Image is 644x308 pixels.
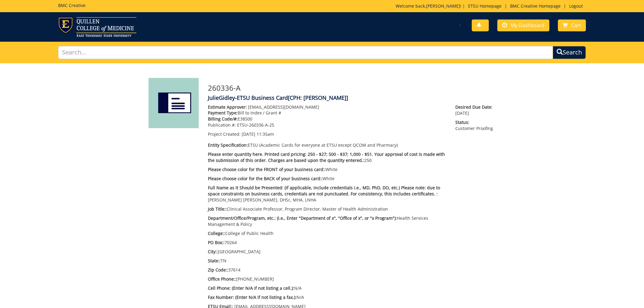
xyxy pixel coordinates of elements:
span: Zip Code:: [208,267,228,273]
span: Status: [455,119,495,125]
p: White [208,166,446,173]
p: White [208,176,446,182]
span: Billing Code/#: [208,116,238,122]
span: [CPH: [PERSON_NAME]] [288,94,348,101]
span: Department/Office/Program, etc.: (i.e., Enter "Department of x", "Office of x", or "x Program"): [208,215,397,221]
span: Cell Phone: (Enter N/A if not listing a cell.): [208,285,294,291]
p: ETSU (Academic Cards for everyone at ETSU except QCOM and Pharmacy) [208,142,446,148]
a: Logout [566,3,586,9]
a: My Dashboard [497,19,549,31]
a: ETSU Homepage [465,3,505,9]
span: State:: [208,258,221,264]
span: Please choose color for the FRONT of your business card:: [208,166,326,172]
h4: JulieGidley-ETSU Business Card [208,95,495,101]
a: [PERSON_NAME] [426,3,460,9]
span: [DATE] 11:35am [242,131,274,137]
span: My Dashboard [511,22,544,29]
p: College of Public Health [208,230,446,236]
p: [GEOGRAPHIC_DATA] [208,249,446,255]
span: Full Name as it Should be Presented: (if applicable, include credentials i.e., MD, PhD, DO, etc.)... [208,185,440,197]
p: Clinical Associate Professor, Program Director, Master of Health Administration [208,206,446,212]
p: N/A [208,285,446,291]
p: [EMAIL_ADDRESS][DOMAIN_NAME] [208,104,446,110]
p: E38500 [208,116,446,122]
span: Cart [571,22,581,29]
span: Payment Type: [208,110,238,116]
span: Fax Number: (Enter N/A if not listing a fax.): [208,294,296,300]
span: City:: [208,249,218,254]
button: Search [553,46,586,59]
span: Please enter quantity here. Printed card pricing: 250 - $27; 500 - $37; 1,000 - $51. Your approva... [208,151,445,163]
p: Customer Proofing [455,119,495,131]
p: [PHONE_NUMBER] [208,276,446,282]
p: 250 [208,151,446,163]
input: Search... [58,46,553,59]
span: Please choose color for the BACK of your business card:: [208,176,323,181]
span: Estimate Approver: [208,104,247,110]
h3: 260336-A [208,84,495,92]
a: Cart [558,19,586,31]
span: ETSU-260336-A-25 [237,122,274,128]
span: Office Phone:: [208,276,236,282]
h5: BMC Creative [58,3,86,8]
span: Entity Specification: [208,142,248,148]
span: Project Created: [208,131,240,137]
p: [DATE] [455,104,495,116]
span: Publication #: [208,122,236,128]
span: College:: [208,230,225,236]
span: Desired Due Date: [455,104,495,110]
p: TN [208,258,446,264]
p: Welcome back, ! | | | [396,3,586,9]
p: 70264 [208,240,446,246]
p: N/A [208,294,446,300]
span: PO Box:: [208,240,225,245]
span: Job Title:: [208,206,227,212]
img: ETSU logo [58,17,136,37]
a: BMC Creative Homepage [507,3,564,9]
p: Bill to Index / Grant # [208,110,446,116]
p: [PERSON_NAME] [PERSON_NAME], DHSc, MHA, LNHA [208,185,446,203]
p: Health Services Management & Policy [208,215,446,227]
img: Product featured image [149,78,199,128]
p: 37614 [208,267,446,273]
